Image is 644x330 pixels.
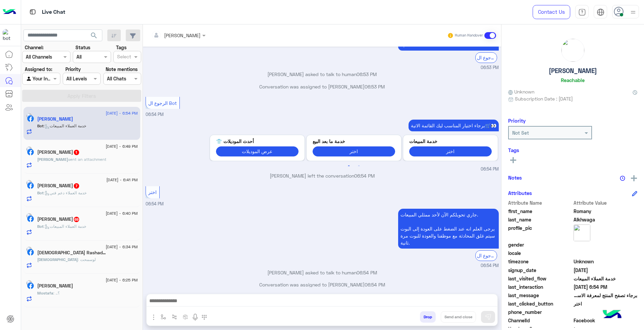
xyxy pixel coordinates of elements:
p: [PERSON_NAME] asked to talk to human [146,269,499,276]
img: picture [26,180,32,186]
a: Contact Us [533,5,570,19]
img: picture [26,113,32,119]
span: 06:54 PM [146,201,164,206]
img: profile [629,8,637,16]
span: 7 [74,183,79,189]
h5: Romany Alkhwaga [37,116,73,122]
img: picture [26,280,32,286]
span: [DATE] - 6:40 PM [106,210,138,216]
button: اختر [409,146,492,156]
span: 06:54 PM [146,112,164,117]
h5: Ahmed Mahdy [37,183,80,189]
img: picture [561,39,584,62]
span: [PERSON_NAME] [37,157,68,162]
p: خدمة المبيعات [409,138,492,145]
span: null [574,309,638,316]
h6: Priority [508,118,526,124]
img: Facebook [27,282,34,289]
span: phone_number [508,309,572,316]
span: ..؟ [53,290,60,295]
span: search [90,31,98,40]
span: لوسمحت [78,257,96,262]
img: Trigger scenario [172,314,177,320]
img: send voice note [191,313,199,321]
p: 6/9/2025, 6:54 PM [398,209,499,249]
p: أحدث الموديلات 👕 [216,138,299,145]
div: الرجوع ال Bot [475,250,497,261]
span: last_name [508,216,572,223]
label: Priority [65,66,81,73]
img: add [631,175,637,181]
label: Channel: [25,44,44,51]
span: 06:54 PM [365,282,385,287]
button: Apply Filters [22,90,141,102]
div: Select [116,53,131,62]
img: picture [26,213,32,219]
p: خدمة ما بعد البيع [313,138,395,145]
p: Live Chat [42,8,65,17]
span: 69 [74,217,79,222]
img: tab [29,8,37,16]
img: Facebook [27,249,34,256]
span: profile_pic [508,224,572,240]
img: select flow [161,314,166,320]
img: 713415422032625 [3,29,15,41]
h5: [PERSON_NAME] [549,67,597,75]
span: last_message [508,292,572,299]
span: [DATE] - 6:54 PM [106,110,138,116]
img: make a call [202,315,207,320]
img: picture [26,146,32,152]
span: [DEMOGRAPHIC_DATA] [37,257,78,262]
img: picture [574,224,590,241]
span: first_name [508,208,572,215]
h5: Karim Ashoor [37,149,80,155]
span: 1 [74,150,79,155]
img: picture [26,247,32,253]
span: Bot [37,224,44,229]
span: : خدمة العملاء المبيعات [44,123,86,128]
span: ChannelId [508,317,572,324]
span: last_clicked_button [508,300,572,307]
span: [DATE] - 6:25 PM [106,277,138,283]
span: خدمة العملاء المبيعات [574,275,638,282]
img: tab [597,8,604,16]
span: Bot [37,123,44,128]
img: create order [183,314,188,320]
span: Attribute Value [574,199,638,206]
span: 06:53 PM [357,71,377,77]
span: 2025-09-06T15:54:14.762Z [574,283,638,290]
span: Alkhwaga [574,216,638,223]
span: 06:53 PM [481,65,499,71]
img: Facebook [27,115,34,122]
img: Facebook [27,215,34,222]
span: 06:54 PM [354,173,375,179]
span: timezone [508,258,572,265]
img: notes [620,176,625,181]
button: 2 of 2 [356,163,362,170]
span: 06:53 PM [365,84,385,89]
span: Mostafa [37,290,53,295]
span: اختر [574,300,638,307]
h5: Mostafa Khalaf [37,283,73,289]
span: 06:54 PM [481,263,499,269]
button: select flow [158,311,169,322]
span: 2025-09-06T15:49:00.89Z [574,267,638,274]
button: Drop [420,311,436,323]
span: Bot [37,190,44,195]
p: [PERSON_NAME] left the conversation [146,172,499,179]
span: Unknown [508,88,534,95]
a: tab [575,5,589,19]
span: الرجوع ال Bot [148,100,177,106]
img: Logo [3,5,16,19]
label: Note mentions [106,66,138,73]
span: Subscription Date : [DATE] [515,95,573,102]
label: Tags [116,44,126,51]
button: 1 of 2 [345,163,352,170]
span: null [574,250,638,257]
small: Human Handover [455,33,483,38]
span: null [574,241,638,248]
label: Status [75,44,90,51]
button: Trigger scenario [169,311,180,322]
span: signup_date [508,267,572,274]
div: الرجوع ال Bot [475,52,497,63]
